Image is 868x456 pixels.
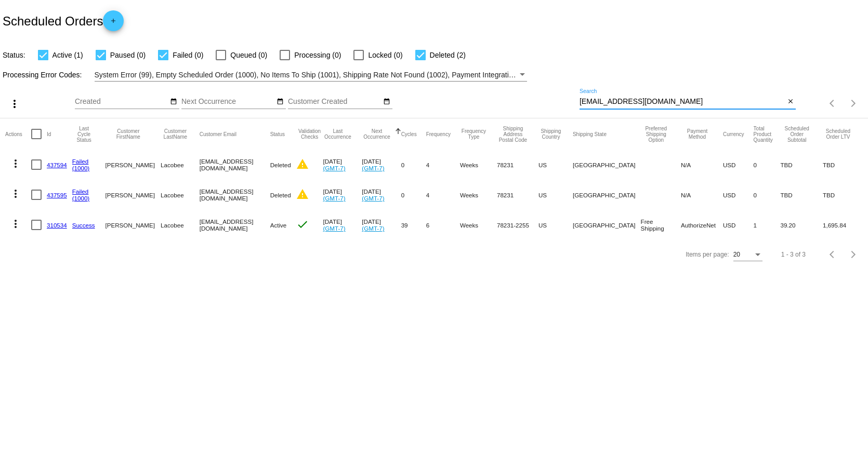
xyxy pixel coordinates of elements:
mat-cell: [GEOGRAPHIC_DATA] [573,150,641,180]
mat-cell: [GEOGRAPHIC_DATA] [573,210,641,240]
mat-cell: N/A [681,150,723,180]
mat-cell: 6 [426,210,460,240]
span: Paused (0) [110,49,146,61]
mat-cell: 39 [401,210,426,240]
mat-cell: 0 [754,180,781,210]
mat-cell: [DATE] [323,180,362,210]
button: Change sorting for Subtotal [780,126,813,143]
mat-cell: Weeks [460,180,497,210]
a: (GMT-7) [323,195,345,202]
mat-cell: TBD [823,150,863,180]
span: Active [270,222,287,229]
a: (GMT-7) [362,165,384,171]
a: Failed [72,158,89,165]
a: (GMT-7) [323,165,345,171]
mat-cell: AuthorizeNet [681,210,723,240]
mat-cell: Lacobee [161,180,200,210]
mat-cell: Weeks [460,150,497,180]
a: 437595 [47,192,67,198]
mat-cell: [DATE] [362,210,401,240]
span: Active (1) [52,49,83,61]
span: Deleted [270,162,291,168]
h2: Scheduled Orders [3,10,124,31]
mat-cell: Lacobee [161,210,200,240]
mat-header-cell: Validation Checks [296,118,323,150]
input: Customer Created [288,98,382,106]
a: (GMT-7) [323,225,345,232]
mat-cell: 78231-2255 [497,210,538,240]
button: Previous page [822,244,843,265]
mat-icon: check [296,218,309,231]
mat-cell: 1 [754,210,781,240]
span: Processing Error Codes: [3,71,82,79]
button: Change sorting for Frequency [426,131,451,137]
span: Failed (0) [173,49,203,61]
mat-icon: more_vert [9,157,22,170]
button: Change sorting for PreferredShippingOption [641,126,672,143]
mat-header-cell: Actions [5,118,31,150]
button: Change sorting for LifetimeValue [823,128,853,140]
mat-cell: TBD [780,180,823,210]
mat-cell: US [538,150,573,180]
mat-cell: [PERSON_NAME] [106,150,161,180]
span: Deleted [270,192,291,198]
button: Change sorting for LastOccurrenceUtc [323,128,352,140]
span: Processing (0) [294,49,341,61]
mat-cell: Lacobee [161,150,200,180]
mat-icon: warning [296,188,309,200]
mat-cell: 4 [426,180,460,210]
button: Change sorting for Status [270,131,285,137]
mat-cell: [PERSON_NAME] [106,180,161,210]
mat-cell: [DATE] [362,180,401,210]
input: Created [75,98,168,106]
mat-icon: date_range [383,98,390,106]
span: Queued (0) [230,49,267,61]
a: (1000) [72,195,90,202]
a: Success [72,222,95,229]
button: Change sorting for Id [47,131,51,137]
mat-cell: USD [723,210,754,240]
button: Change sorting for FrequencyType [460,128,488,140]
a: (1000) [72,165,90,171]
div: 1 - 3 of 3 [781,251,806,258]
mat-cell: 78231 [497,180,538,210]
mat-cell: 78231 [497,150,538,180]
mat-cell: TBD [780,150,823,180]
button: Change sorting for NextOccurrenceUtc [362,128,391,140]
mat-cell: [GEOGRAPHIC_DATA] [573,180,641,210]
mat-icon: date_range [170,98,177,106]
mat-cell: [DATE] [323,210,362,240]
button: Change sorting for CurrencyIso [723,131,744,137]
mat-cell: [EMAIL_ADDRESS][DOMAIN_NAME] [200,180,270,210]
mat-cell: 0 [401,180,426,210]
button: Change sorting for Cycles [401,131,417,137]
button: Clear [785,97,796,108]
mat-icon: close [787,98,794,106]
input: Search [580,98,785,106]
button: Change sorting for ShippingState [573,131,607,137]
div: Items per page: [686,251,729,258]
button: Next page [843,244,864,265]
button: Previous page [822,93,843,114]
mat-header-cell: Total Product Quantity [754,118,781,150]
button: Change sorting for CustomerFirstName [106,128,152,140]
mat-cell: US [538,210,573,240]
mat-cell: Weeks [460,210,497,240]
span: 20 [733,251,740,258]
button: Change sorting for ShippingPostcode [497,126,529,143]
button: Change sorting for CustomerLastName [161,128,190,140]
mat-cell: 0 [754,150,781,180]
a: 310534 [47,222,67,229]
span: Deleted (2) [430,49,466,61]
mat-select: Filter by Processing Error Codes [95,69,528,82]
mat-cell: [DATE] [323,150,362,180]
button: Next page [843,93,864,114]
input: Next Occurrence [181,98,275,106]
mat-cell: 4 [426,150,460,180]
a: (GMT-7) [362,195,384,202]
mat-cell: [DATE] [362,150,401,180]
mat-icon: warning [296,158,309,170]
mat-cell: [PERSON_NAME] [106,210,161,240]
mat-icon: more_vert [9,218,22,230]
mat-cell: [EMAIL_ADDRESS][DOMAIN_NAME] [200,150,270,180]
